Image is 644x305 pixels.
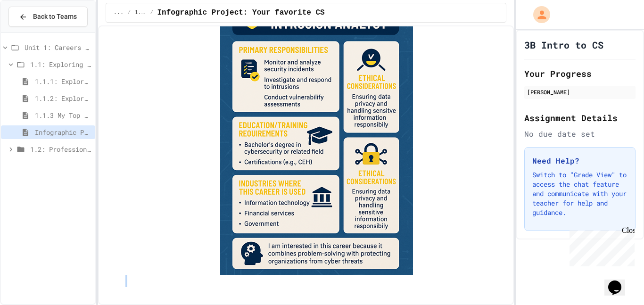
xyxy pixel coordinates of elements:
span: 1.1: Exploring CS Careers [135,9,147,16]
div: Chat with us now!Close [4,4,65,60]
div: My Account [523,4,553,25]
p: Switch to "Grade View" to access the chat feature and communicate with your teacher for help and ... [532,170,627,217]
h1: 3B Intro to CS [524,38,603,51]
span: 1.1: Exploring CS Careers [30,59,91,69]
h2: Assignment Details [524,111,636,124]
span: Infographic Project: Your favorite CS [35,127,91,137]
span: 1.2: Professional Communication [30,144,91,154]
iframe: chat widget [604,267,635,296]
span: 1.1.1: Exploring CS Careers [35,76,91,86]
iframe: chat widget [566,226,635,266]
span: ... [114,9,124,16]
span: 1.1.2: Exploring CS Careers - Review [35,93,91,103]
span: 1.1.3 My Top 3 CS Careers! [35,110,91,120]
span: / [127,9,131,16]
span: Back to Teams [33,12,77,22]
span: Unit 1: Careers & Professionalism [25,42,91,52]
h3: Need Help? [532,155,627,166]
div: [PERSON_NAME] [527,88,633,96]
h2: Your Progress [524,67,636,80]
div: No due date set [524,128,636,140]
button: Back to Teams [8,7,88,27]
span: / [150,9,153,16]
span: Infographic Project: Your favorite CS [157,7,324,18]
